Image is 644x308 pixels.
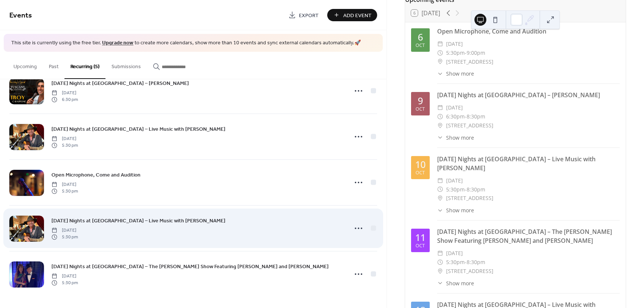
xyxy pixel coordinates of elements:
[465,48,467,57] span: -
[51,125,225,133] a: [DATE] Nights at [GEOGRAPHIC_DATA] – Live Music with [PERSON_NAME]
[437,134,443,142] div: ​
[43,52,64,78] button: Past
[299,12,319,19] span: Export
[51,280,78,286] span: 5:30 pm
[437,227,620,245] div: [DATE] Nights at [GEOGRAPHIC_DATA] – The [PERSON_NAME] Show Featuring [PERSON_NAME] and [PERSON_N...
[105,52,147,78] button: Submissions
[446,176,463,185] span: [DATE]
[446,249,463,258] span: [DATE]
[51,89,78,96] span: [DATE]
[51,125,225,133] span: [DATE] Nights at [GEOGRAPHIC_DATA] – Live Music with [PERSON_NAME]
[446,185,465,194] span: 5:30pm
[51,234,78,241] span: 5:30 pm
[437,91,620,99] div: [DATE] Nights at [GEOGRAPHIC_DATA] – [PERSON_NAME]
[437,155,620,172] div: [DATE] Nights at [GEOGRAPHIC_DATA] – Live Music with [PERSON_NAME]
[437,121,443,130] div: ​
[446,48,465,57] span: 5:30pm
[446,121,493,130] span: [STREET_ADDRESS]
[446,39,463,48] span: [DATE]
[7,52,43,78] button: Upcoming
[437,194,443,203] div: ​
[51,171,141,179] span: Open Microphone, Come and Audition
[437,70,474,77] button: ​Show more
[467,185,485,194] span: 8:30pm
[446,70,474,77] span: Show more
[437,112,443,121] div: ​
[418,96,423,105] div: 9
[467,48,485,57] span: 9:00pm
[465,258,467,267] span: -
[446,267,493,276] span: [STREET_ADDRESS]
[437,267,443,276] div: ​
[465,112,467,121] span: -
[437,48,443,57] div: ​
[437,258,443,267] div: ​
[437,185,443,194] div: ​
[446,103,463,112] span: [DATE]
[9,8,32,23] span: Events
[437,176,443,185] div: ​
[446,112,465,121] span: 6:30pm
[51,273,78,279] span: [DATE]
[446,134,474,142] span: Show more
[437,206,443,214] div: ​
[51,79,189,87] span: [DATE] Nights at [GEOGRAPHIC_DATA] – [PERSON_NAME]
[467,258,485,267] span: 8:30pm
[465,185,467,194] span: -
[51,181,78,188] span: [DATE]
[343,12,372,19] span: Add Event
[51,263,329,270] span: [DATE] Nights at [GEOGRAPHIC_DATA] – The [PERSON_NAME] Show Featuring [PERSON_NAME] and [PERSON_N...
[51,171,141,179] a: Open Microphone, Come and Audition
[437,57,443,66] div: ​
[446,279,474,287] span: Show more
[437,27,620,36] div: Open Microphone, Come and Audition
[467,112,485,121] span: 8:30pm
[446,57,493,66] span: [STREET_ADDRESS]
[51,227,78,234] span: [DATE]
[51,142,78,149] span: 5:30 pm
[64,52,105,79] button: Recurring (5)
[283,9,324,21] a: Export
[416,43,425,48] div: Oct
[416,244,425,248] div: Oct
[11,39,361,47] span: This site is currently using the free tier. to create more calendars, show more than 10 events an...
[102,38,133,48] a: Upgrade now
[437,103,443,112] div: ​
[51,216,225,225] a: [DATE] Nights at [GEOGRAPHIC_DATA] – Live Music with [PERSON_NAME]
[446,206,474,214] span: Show more
[51,188,78,195] span: 5:30 pm
[415,160,426,169] div: 10
[437,279,443,287] div: ​
[437,39,443,48] div: ​
[446,194,493,203] span: [STREET_ADDRESS]
[437,279,474,287] button: ​Show more
[437,70,443,77] div: ​
[51,217,225,225] span: [DATE] Nights at [GEOGRAPHIC_DATA] – Live Music with [PERSON_NAME]
[327,9,377,21] button: Add Event
[446,258,465,267] span: 5:30pm
[51,135,78,142] span: [DATE]
[415,233,426,242] div: 11
[418,32,423,42] div: 6
[437,206,474,214] button: ​Show more
[416,171,425,175] div: Oct
[437,134,474,142] button: ​Show more
[51,96,78,103] span: 6:30 pm
[51,79,189,88] a: [DATE] Nights at [GEOGRAPHIC_DATA] – [PERSON_NAME]
[51,262,329,271] a: [DATE] Nights at [GEOGRAPHIC_DATA] – The [PERSON_NAME] Show Featuring [PERSON_NAME] and [PERSON_N...
[437,249,443,258] div: ​
[416,107,425,112] div: Oct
